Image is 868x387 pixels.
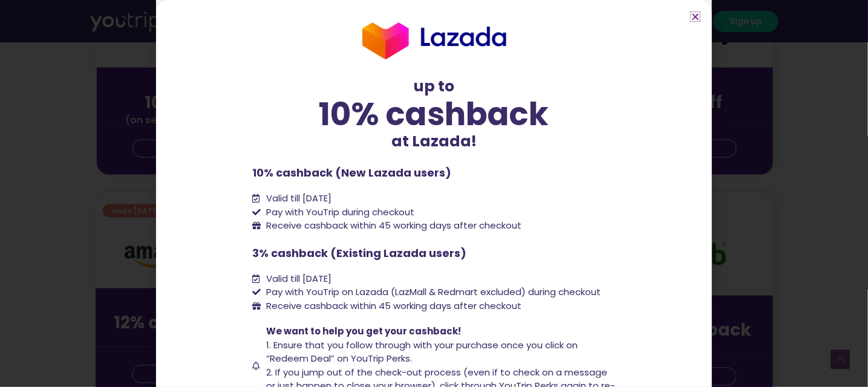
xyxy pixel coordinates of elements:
span: Pay with YouTrip on Lazada (LazMall & Redmart excluded) during checkout [263,285,601,299]
span: Receive cashback within 45 working days after checkout [263,219,521,233]
span: 1. Ensure that you follow through with your purchase once you click on “Redeem Deal” on YouTrip P... [266,339,578,365]
span: Pay with YouTrip during checkout [263,206,414,220]
span: We want to help you get your cashback! [266,325,461,337]
p: 3% cashback (Existing Lazada users) [253,245,616,261]
span: Valid till [DATE] [263,272,331,286]
div: up to at Lazada! [253,75,616,152]
span: Receive cashback within 45 working days after checkout [263,299,521,313]
span: Valid till [DATE] [263,192,331,206]
div: 10% cashback [253,98,616,130]
p: 10% cashback (New Lazada users) [253,164,616,181]
a: Close [691,12,700,21]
